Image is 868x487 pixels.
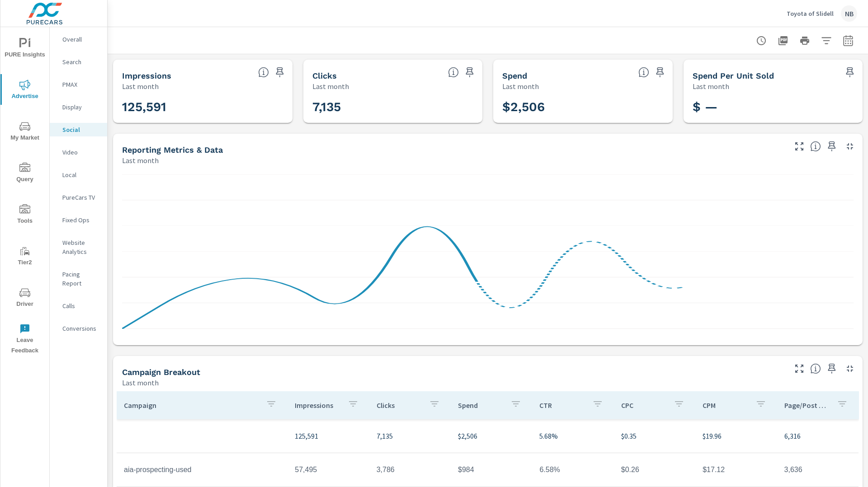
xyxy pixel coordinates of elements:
[792,139,807,154] button: Make Fullscreen
[502,71,527,80] h5: Spend
[62,170,100,179] p: Local
[458,401,503,410] p: Spend
[50,55,107,69] div: Search
[122,71,171,80] h5: Impressions
[539,401,585,410] p: CTR
[62,103,100,112] p: Display
[3,80,47,102] span: Advertise
[843,361,857,376] button: Minimize Widget
[50,299,107,313] div: Calls
[312,99,474,115] h3: 7,135
[50,191,107,204] div: PureCars TV
[62,270,100,288] p: Pacing Report
[122,145,223,155] h5: Reporting Metrics & Data
[532,459,613,481] td: 6.58%
[695,459,777,481] td: $17.12
[810,141,821,152] span: Understand Social data over time and see how metrics compare to each other.
[312,71,337,80] h5: Clicks
[784,431,851,441] p: 6,316
[117,459,288,481] td: aia-prospecting-used
[50,322,107,335] div: Conversions
[792,361,807,376] button: Make Fullscreen
[288,459,369,481] td: 57,495
[653,65,667,80] span: Save this to your personalized report
[50,145,107,159] div: Video
[62,35,100,44] p: Overall
[614,459,695,481] td: $0.26
[703,401,748,410] p: CPM
[62,193,100,202] p: PureCars TV
[369,459,451,481] td: 3,786
[693,99,854,115] h3: $ —
[62,301,100,310] p: Calls
[787,9,834,18] p: Toyota of Slidell
[843,65,857,80] span: Save this to your personalized report
[502,99,664,115] h3: $2,506
[621,401,666,410] p: CPC
[777,459,859,481] td: 3,636
[825,361,839,376] span: Save this to your personalized report
[3,323,47,356] span: Leave Feedback
[638,67,649,78] span: The amount of money spent on advertising during the period.
[122,367,200,377] h5: Campaign Breakout
[50,100,107,114] div: Display
[62,324,100,333] p: Conversions
[62,125,100,134] p: Social
[50,213,107,227] div: Fixed Ops
[817,32,835,50] button: Apply Filters
[3,38,47,60] span: PURE Insights
[784,401,830,410] p: Page/Post Action
[122,99,283,115] h3: 125,591
[458,431,525,441] p: $2,506
[621,431,688,441] p: $0.35
[693,71,774,80] h5: Spend Per Unit Sold
[122,155,159,166] p: Last month
[62,215,100,225] p: Fixed Ops
[295,431,362,441] p: 125,591
[312,81,349,92] p: Last month
[50,123,107,136] div: Social
[693,81,729,92] p: Last month
[377,401,422,410] p: Clicks
[377,431,443,441] p: 7,135
[839,32,857,50] button: Select Date Range
[703,431,769,441] p: $19.96
[50,33,107,46] div: Overall
[462,65,477,80] span: Save this to your personalized report
[825,139,839,154] span: Save this to your personalized report
[3,163,47,185] span: Query
[258,67,269,78] span: The number of times an ad was shown on your behalf.
[841,5,857,22] div: NB
[62,57,100,66] p: Search
[3,287,47,309] span: Driver
[122,81,159,92] p: Last month
[796,32,814,50] button: Print Report
[122,377,159,388] p: Last month
[62,238,100,256] p: Website Analytics
[843,139,857,154] button: Minimize Widget
[810,363,821,374] span: This is a summary of Social performance results by campaign. Each column can be sorted.
[50,236,107,258] div: Website Analytics
[502,81,539,92] p: Last month
[0,27,49,360] div: nav menu
[539,431,606,441] p: 5.68%
[451,459,532,481] td: $984
[3,246,47,268] span: Tier2
[124,401,259,410] p: Campaign
[3,121,47,143] span: My Market
[50,78,107,91] div: PMAX
[50,168,107,182] div: Local
[3,204,47,226] span: Tools
[50,267,107,290] div: Pacing Report
[62,148,100,157] p: Video
[295,401,340,410] p: Impressions
[774,32,792,50] button: "Export Report to PDF"
[62,80,100,89] p: PMAX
